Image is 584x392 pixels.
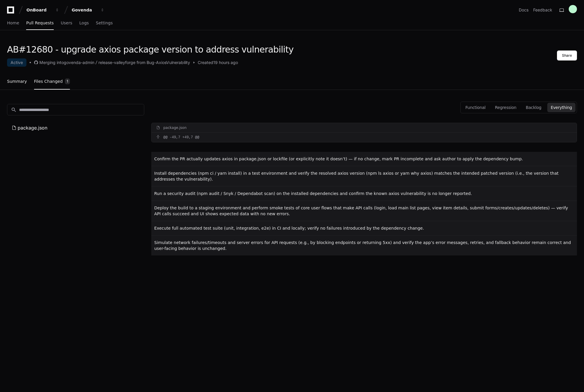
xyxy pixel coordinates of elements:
span: Run a security audit (npm audit / Snyk / Dependabot scan) on the installed dependencies and confi... [154,191,472,196]
span: Install dependencies (npm ci / yarn install) in a test environment and verify the resolved axios ... [154,171,558,181]
span: Summary [7,80,27,83]
span: Pull Requests [26,21,53,25]
span: Deploy the build to a staging environment and perform smoke tests of core user flows that make AP... [154,206,568,216]
span: Settings [96,21,113,25]
a: Pull Requests [26,16,53,30]
a: Docs [519,7,528,13]
div: govenda-admin [64,60,94,65]
span: 1 [65,78,70,84]
span: package.json [18,124,47,131]
span: Execute full automated test suite (unit, integration, e2e) in CI and locally; verify no failures ... [154,226,424,231]
div: Merging into [39,60,64,65]
button: OnBoard [24,5,62,15]
button: Backlog [522,103,545,112]
span: 19 hours ago [213,60,238,65]
div: @@ -49,7 +49,7 @@ [152,133,577,142]
div: Govenda [72,7,97,13]
mat-icon: search [11,107,17,113]
div: package.json [163,125,187,130]
span: Logs [79,21,89,25]
a: Settings [96,16,113,30]
div: release-valleyforge from Bug-AxiosVulnerability [98,60,190,65]
span: Users [61,21,72,25]
a: Users [61,16,72,30]
span: Created [198,60,213,65]
span: Confirm the PR actually updates axios in package.json or lockfile (or explicitly note it doesn’t)... [154,157,523,161]
a: Home [7,16,19,30]
button: Feedback [533,7,552,13]
span: Simulate network failures/timeouts and server errors for API requests (e.g., by blocking endpoint... [154,240,571,251]
button: Everything [547,103,575,112]
span: Files Changed [34,80,63,83]
a: Logs [79,16,89,30]
button: package.json [9,122,141,133]
div: OnBoard [26,7,52,13]
h1: AB#12680 - upgrade axios package version to address vulnerability [7,44,293,55]
span: Home [7,21,19,25]
button: Regression [491,103,520,112]
button: Functional [462,103,489,112]
button: Govenda [69,5,107,15]
button: Share [557,51,577,60]
div: Active [7,58,26,67]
